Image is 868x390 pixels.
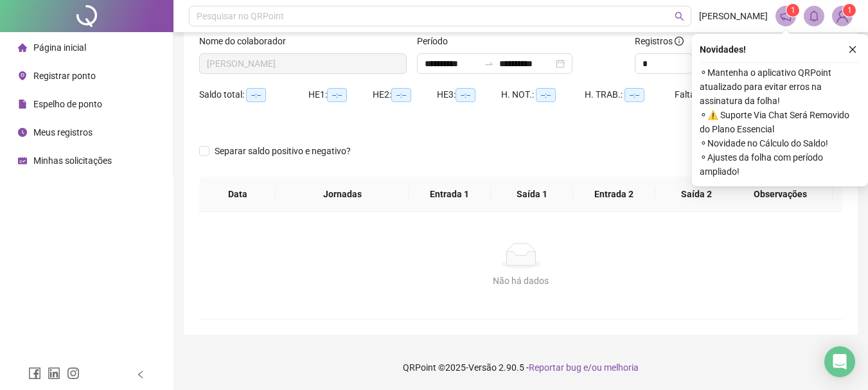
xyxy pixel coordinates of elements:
span: Registrar ponto [33,71,96,81]
sup: 1 [786,4,799,17]
th: Entrada 1 [409,177,491,212]
span: Versão [468,362,497,373]
img: 68269 [833,6,852,26]
span: search [675,12,684,21]
span: LUCAS SANTOS ALMEIDA [207,54,399,73]
div: Saldo total: [199,87,308,102]
span: ⚬ ⚠️ Suporte Via Chat Será Removido do Plano Essencial [700,108,860,136]
span: clock-circle [18,128,27,137]
div: Não há dados [215,274,827,288]
span: --:-- [456,88,475,102]
span: close [848,45,857,54]
span: bell [808,10,820,22]
span: Separar saldo positivo e negativo? [209,144,356,158]
span: --:-- [327,88,347,102]
span: swap-right [484,58,494,69]
span: Observações [738,187,822,201]
th: Jornadas [276,177,408,212]
th: Data [199,177,276,212]
span: schedule [18,156,27,165]
div: H. NOT.: [501,87,585,102]
span: 1 [791,6,795,15]
div: H. TRAB.: [585,87,675,102]
span: facebook [28,367,41,380]
div: HE 3: [437,87,501,102]
footer: QRPoint © 2025 - 2.90.5 - [173,345,868,390]
th: Saída 1 [491,177,573,212]
span: notification [780,10,792,22]
span: info-circle [675,37,684,46]
span: ⚬ Novidade no Cálculo do Saldo! [700,136,860,150]
th: Entrada 2 [573,177,655,212]
span: Espelho de ponto [33,99,102,109]
span: file [18,100,27,109]
span: ⚬ Ajustes da folha com período ampliado! [700,150,860,179]
span: Registros [635,34,684,48]
span: --:-- [624,88,644,102]
th: Saída 2 [655,177,738,212]
span: Página inicial [33,42,86,53]
div: HE 2: [373,87,437,102]
span: to [484,58,494,69]
span: ⚬ Mantenha o aplicativo QRPoint atualizado para evitar erros na assinatura da folha! [700,66,860,108]
span: left [136,370,145,379]
span: Reportar bug e/ou melhoria [529,362,639,373]
label: Período [417,34,456,48]
span: [PERSON_NAME] [699,9,768,23]
label: Nome do colaborador [199,34,294,48]
th: Observações [728,177,833,212]
sup: Atualize o seu contato no menu Meus Dados [843,4,856,17]
span: --:-- [246,88,266,102]
span: --:-- [391,88,411,102]
span: Meus registros [33,127,93,137]
span: home [18,43,27,52]
span: linkedin [48,367,60,380]
span: --:-- [536,88,556,102]
div: HE 1: [308,87,373,102]
div: Open Intercom Messenger [824,346,855,377]
span: Minhas solicitações [33,155,112,166]
span: Novidades ! [700,42,746,57]
span: environment [18,71,27,80]
span: instagram [67,367,80,380]
span: 1 [847,6,852,15]
span: Faltas: [675,89,704,100]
